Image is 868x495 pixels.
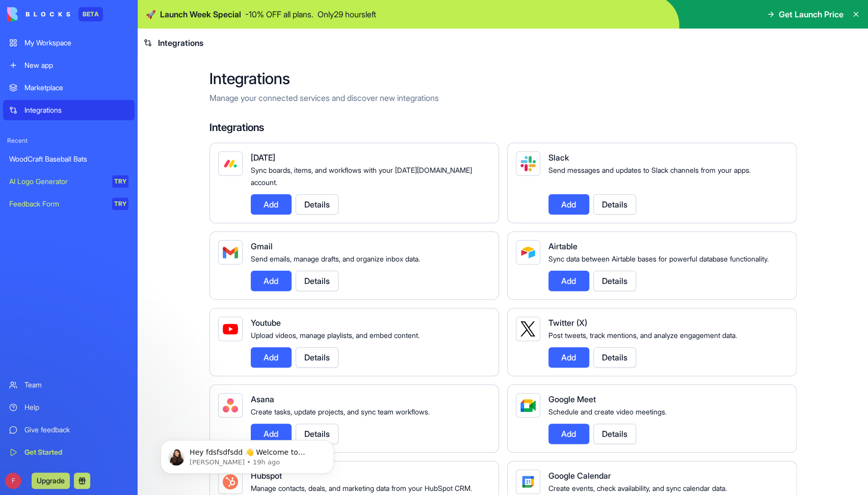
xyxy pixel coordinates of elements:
button: Add [251,271,292,291]
span: Asana [251,394,274,404]
span: Schedule and create video meetings. [548,407,667,416]
button: Add [548,347,589,368]
span: Slack [548,152,569,163]
span: Gmail [251,241,273,251]
a: WoodCraft Baseball Bats [3,149,135,169]
span: Twitter (X) [548,318,587,328]
button: Add [251,347,292,368]
p: Only 29 hours left [318,8,376,20]
span: Launch Week Special [160,8,241,20]
div: Marketplace [24,83,128,93]
div: AI Logo Generator [9,176,105,187]
a: Give feedback [3,420,135,440]
button: Add [548,424,589,444]
span: Integrations [158,37,203,49]
div: Help [24,402,128,412]
button: Details [296,271,338,291]
a: Help [3,397,135,418]
button: Details [296,194,338,215]
h2: Integrations [209,69,797,88]
span: Get Launch Price [779,8,844,20]
span: Google Meet [548,394,596,404]
span: Send emails, manage drafts, and organize inbox data. [251,254,420,263]
span: Create events, check availability, and sync calendar data. [548,484,727,492]
button: Details [593,271,636,291]
div: Get Started [24,447,128,457]
div: Give feedback [24,425,128,435]
div: TRY [112,198,128,210]
span: Post tweets, track mentions, and analyze engagement data. [548,331,737,340]
p: Manage your connected services and discover new integrations [209,92,797,104]
button: Add [548,194,589,215]
button: Add [251,194,292,215]
span: Manage contacts, deals, and marketing data from your HubSpot CRM. [251,484,472,492]
img: logo [7,7,70,21]
iframe: Intercom notifications message [145,419,349,490]
span: Youtube [251,318,281,328]
a: Marketplace [3,77,135,98]
a: BETA [7,7,103,21]
div: TRY [112,175,128,188]
div: My Workspace [24,38,128,48]
span: Sync data between Airtable bases for powerful database functionality. [548,254,769,263]
span: Upload videos, manage playlists, and embed content. [251,331,419,340]
span: Send messages and updates to Slack channels from your apps. [548,166,751,174]
a: Feedback FormTRY [3,194,135,214]
button: Details [593,194,636,215]
button: Upgrade [32,473,70,489]
span: Recent [3,137,135,145]
div: BETA [78,7,103,21]
a: Get Started [3,442,135,462]
span: Airtable [548,241,577,251]
div: Integrations [24,105,128,115]
span: Google Calendar [548,471,611,481]
div: Feedback Form [9,199,105,209]
span: Create tasks, update projects, and sync team workflows. [251,407,430,416]
button: Details [593,347,636,368]
div: Team [24,380,128,390]
a: Upgrade [32,475,70,485]
a: Integrations [3,100,135,120]
a: New app [3,55,135,75]
p: - 10 % OFF all plans. [245,8,313,20]
button: Add [548,271,589,291]
a: AI Logo GeneratorTRY [3,171,135,192]
button: Details [296,347,338,368]
button: Details [593,424,636,444]
h4: Integrations [209,120,797,135]
div: New app [24,60,128,70]
span: Sync boards, items, and workflows with your [DATE][DOMAIN_NAME] account. [251,166,472,187]
span: F [5,473,21,489]
a: My Workspace [3,33,135,53]
div: WoodCraft Baseball Bats [9,154,128,164]
a: Team [3,375,135,395]
span: 🚀 [146,8,156,20]
span: [DATE] [251,152,275,163]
